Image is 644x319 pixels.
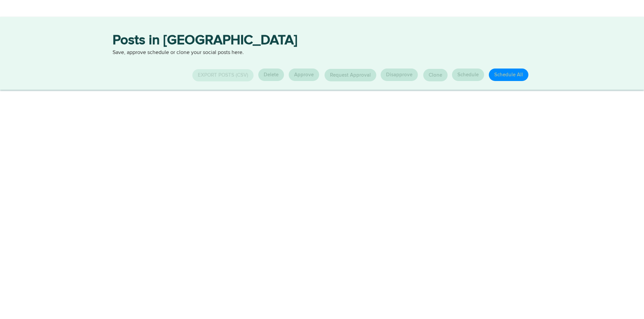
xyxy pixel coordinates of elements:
[258,69,284,81] button: Delete
[489,69,528,81] button: Schedule All
[429,73,442,78] span: Clone
[330,73,371,78] span: Request Approval
[325,69,376,81] button: Request Approval
[289,69,319,81] button: Approve
[452,69,484,81] button: Schedule
[381,69,418,81] button: Disapprove
[113,34,532,49] h3: Posts in [GEOGRAPHIC_DATA]
[192,69,254,81] button: Export Posts (CSV)
[113,49,532,57] p: Save, approve schedule or clone your social posts here.
[423,69,448,81] button: Clone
